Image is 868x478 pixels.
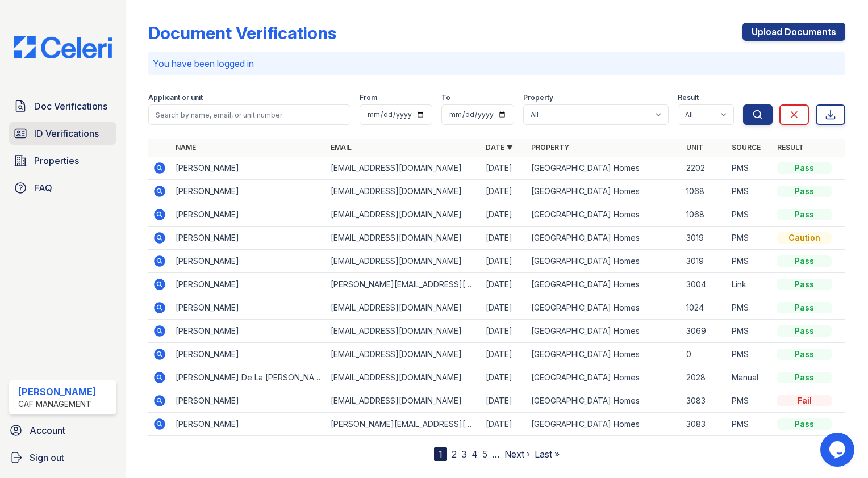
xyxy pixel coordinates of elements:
[171,157,326,180] td: [PERSON_NAME]
[727,389,773,413] td: PMS
[777,395,832,406] div: Fail
[504,448,530,460] a: Next ›
[481,227,527,250] td: [DATE]
[326,203,481,227] td: [EMAIL_ADDRESS][DOMAIN_NAME]
[482,448,487,460] a: 5
[441,93,450,102] label: To
[682,320,727,343] td: 3069
[326,227,481,250] td: [EMAIL_ADDRESS][DOMAIN_NAME]
[777,162,832,174] div: Pass
[777,143,804,152] a: Result
[682,203,727,227] td: 1068
[727,413,773,436] td: PMS
[148,104,350,125] input: Search by name, email, or unit number
[30,451,64,464] span: Sign out
[777,325,832,337] div: Pass
[527,296,682,320] td: [GEOGRAPHIC_DATA] Homes
[9,149,116,172] a: Properties
[682,366,727,389] td: 2028
[34,127,99,140] span: ID Verifications
[682,273,727,296] td: 3004
[148,93,203,102] label: Applicant or unit
[727,320,773,343] td: PMS
[777,302,832,313] div: Pass
[326,180,481,203] td: [EMAIL_ADDRESS][DOMAIN_NAME]
[331,143,352,152] a: Email
[527,366,682,389] td: [GEOGRAPHIC_DATA] Homes
[171,180,326,203] td: [PERSON_NAME]
[461,448,467,460] a: 3
[481,180,527,203] td: [DATE]
[682,296,727,320] td: 1024
[732,143,761,152] a: Source
[727,366,773,389] td: Manual
[34,154,79,167] span: Properties
[9,95,116,118] a: Doc Verifications
[727,250,773,273] td: PMS
[5,419,121,442] a: Account
[18,385,96,399] div: [PERSON_NAME]
[727,157,773,180] td: PMS
[171,296,326,320] td: [PERSON_NAME]
[481,203,527,227] td: [DATE]
[171,413,326,436] td: [PERSON_NAME]
[682,180,727,203] td: 1068
[326,320,481,343] td: [EMAIL_ADDRESS][DOMAIN_NAME]
[486,143,513,152] a: Date ▼
[686,143,703,152] a: Unit
[171,250,326,273] td: [PERSON_NAME]
[326,343,481,366] td: [EMAIL_ADDRESS][DOMAIN_NAME]
[742,23,845,41] a: Upload Documents
[326,157,481,180] td: [EMAIL_ADDRESS][DOMAIN_NAME]
[527,320,682,343] td: [GEOGRAPHIC_DATA] Homes
[678,93,699,102] label: Result
[820,433,857,467] iframe: chat widget
[527,157,682,180] td: [GEOGRAPHIC_DATA] Homes
[527,389,682,413] td: [GEOGRAPHIC_DATA] Homes
[452,448,457,460] a: 2
[777,349,832,360] div: Pass
[171,203,326,227] td: [PERSON_NAME]
[777,232,832,244] div: Caution
[481,250,527,273] td: [DATE]
[171,343,326,366] td: [PERSON_NAME]
[527,250,682,273] td: [GEOGRAPHIC_DATA] Homes
[153,57,841,70] p: You have been logged in
[34,99,107,113] span: Doc Verifications
[176,143,196,152] a: Name
[326,296,481,320] td: [EMAIL_ADDRESS][DOMAIN_NAME]
[5,36,121,58] img: CE_Logo_Blue-a8612792a0a2168367f1c8372b55b34899dd931a85d93a1a3d3e32e68fde9ad4.png
[777,186,832,197] div: Pass
[30,424,65,437] span: Account
[171,389,326,413] td: [PERSON_NAME]
[527,203,682,227] td: [GEOGRAPHIC_DATA] Homes
[527,273,682,296] td: [GEOGRAPHIC_DATA] Homes
[727,203,773,227] td: PMS
[471,448,478,460] a: 4
[9,122,116,145] a: ID Verifications
[535,448,560,460] a: Last »
[481,366,527,389] td: [DATE]
[481,413,527,436] td: [DATE]
[727,273,773,296] td: Link
[5,446,121,469] a: Sign out
[531,143,569,152] a: Property
[434,447,447,461] div: 1
[326,389,481,413] td: [EMAIL_ADDRESS][DOMAIN_NAME]
[527,413,682,436] td: [GEOGRAPHIC_DATA] Homes
[34,181,52,195] span: FAQ
[527,343,682,366] td: [GEOGRAPHIC_DATA] Homes
[527,180,682,203] td: [GEOGRAPHIC_DATA] Homes
[777,279,832,290] div: Pass
[682,343,727,366] td: 0
[527,227,682,250] td: [GEOGRAPHIC_DATA] Homes
[326,273,481,296] td: [PERSON_NAME][EMAIL_ADDRESS][PERSON_NAME][DOMAIN_NAME]
[171,273,326,296] td: [PERSON_NAME]
[481,157,527,180] td: [DATE]
[777,418,832,430] div: Pass
[148,23,336,43] div: Document Verifications
[481,320,527,343] td: [DATE]
[171,227,326,250] td: [PERSON_NAME]
[682,413,727,436] td: 3083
